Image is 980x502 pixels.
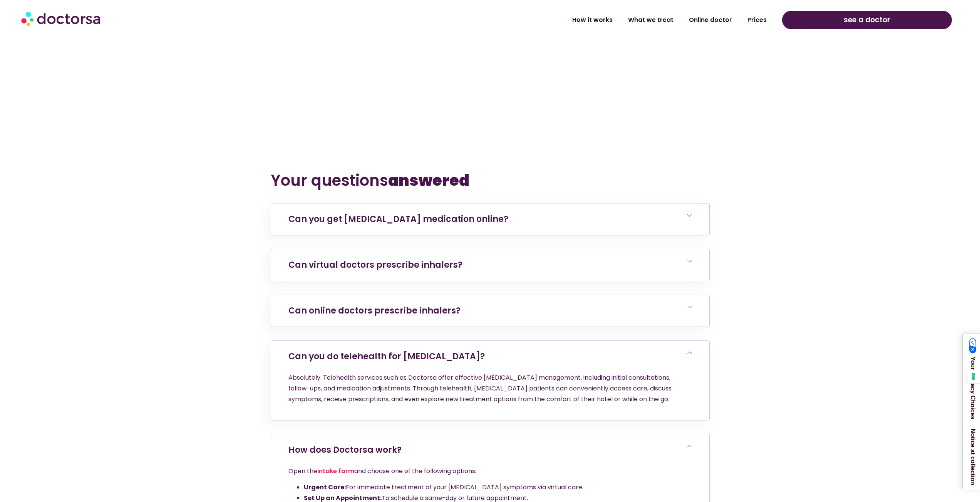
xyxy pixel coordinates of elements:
[969,338,977,354] img: California Consumer Privacy Act (CCPA) Opt-Out Icon
[288,259,462,271] a: Can virtual doctors prescribe inhalers?
[565,11,620,29] a: How it works
[317,467,354,475] a: intake form
[388,170,469,191] b: answered
[681,11,740,29] a: Online doctor
[304,483,346,492] strong: Urgent Care:
[271,203,709,235] h6: Can you get [MEDICAL_DATA] medication online?
[271,434,709,466] h6: How does Doctorsa work?
[288,444,402,456] a: How does Doctorsa work?
[271,249,709,281] h6: Can virtual doctors prescribe inhalers?
[844,14,890,26] span: see a doctor
[782,11,952,29] a: see a doctor
[620,11,681,29] a: What we treat
[271,372,709,420] div: Can you do telehealth for [MEDICAL_DATA]?
[288,350,485,362] a: Can you do telehealth for [MEDICAL_DATA]?
[967,370,980,383] button: Your consent preferences for tracking technologies
[271,295,709,327] h6: Can online doctors prescribe inhalers?
[271,341,709,372] h6: Can you do telehealth for [MEDICAL_DATA]?
[304,482,692,493] li: For immediate treatment of your [MEDICAL_DATA] symptoms via virtual care.
[288,213,508,225] a: Can you get [MEDICAL_DATA] medication online?
[248,11,774,29] nav: Menu
[288,372,692,405] p: Absolutely. Telehealth services such as Doctorsa offer effective [MEDICAL_DATA] management, inclu...
[288,466,692,477] p: Open the and choose one of the following options:
[288,305,461,317] a: Can online doctors prescribe inhalers?
[740,11,774,29] a: Prices
[271,171,710,190] h2: Your questions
